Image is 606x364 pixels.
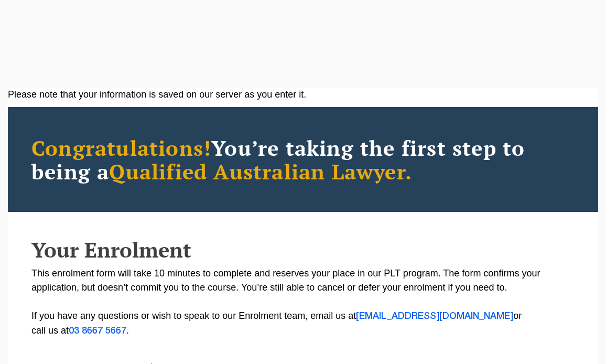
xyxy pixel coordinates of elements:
[356,312,513,320] a: [EMAIL_ADDRESS][DOMAIN_NAME]
[109,157,412,185] span: Qualified Australian Lawyer.
[8,88,598,102] div: Please note that your information is saved on our server as you enter it.
[69,327,126,335] a: 03 8667 5667
[31,238,575,261] h2: Your Enrolment
[31,134,211,162] span: Congratulations!
[31,266,575,338] p: This enrolment form will take 10 minutes to complete and reserves your place in our PLT program. ...
[31,136,575,183] h2: You’re taking the first step to being a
